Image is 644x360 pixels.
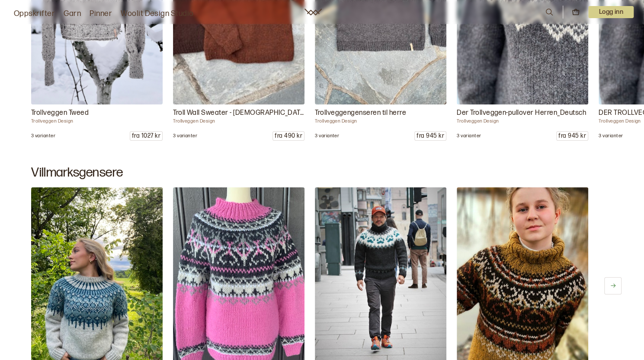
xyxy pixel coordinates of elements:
[315,118,446,124] p: Trollveggen Design
[599,133,623,139] p: 3 varianter
[588,6,634,18] button: User dropdown
[457,108,588,118] p: Der Trollveggen-pullover Herren_Deutsch
[557,132,588,140] p: fra 945 kr
[121,8,194,20] a: Woolit Design Studio
[31,118,163,124] p: Trollveggen Design
[415,132,446,140] p: fra 945 kr
[315,108,446,118] p: Trollveggengenseren til herre
[130,132,162,140] p: fra 1027 kr
[173,133,197,139] p: 3 varianter
[273,132,304,140] p: fra 490 kr
[315,133,339,139] p: 3 varianter
[31,108,163,118] p: Trollveggen Tweed
[173,108,304,118] p: Troll Wall Sweater - [DEMOGRAPHIC_DATA]
[64,8,81,20] a: Garn
[14,8,55,20] a: Oppskrifter
[304,9,322,16] a: Woolit
[173,118,304,124] p: Trollveggen Design
[31,133,55,139] p: 3 varianter
[31,165,613,180] h2: Villmarksgensere
[588,6,634,18] p: Logg inn
[457,133,481,139] p: 3 varianter
[457,118,588,124] p: Trollveggen Design
[90,8,112,20] a: Pinner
